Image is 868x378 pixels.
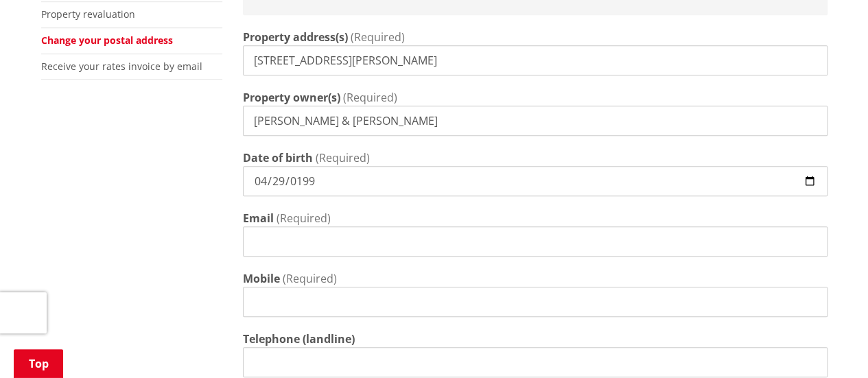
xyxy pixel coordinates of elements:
[243,331,355,347] label: Telephone (landline)
[343,90,397,105] span: (Required)
[243,210,274,226] label: Email
[243,29,348,45] label: Property address(s)
[805,320,854,370] iframe: Messenger Launcher
[351,29,405,45] span: (Required)
[283,271,337,286] span: (Required)
[316,150,370,165] span: (Required)
[41,8,135,21] a: Property revaluation
[243,150,313,166] label: Date of birth
[41,60,202,73] a: Receive your rates invoice by email
[243,270,280,287] label: Mobile
[277,211,331,226] span: (Required)
[14,349,63,378] a: Top
[41,34,173,47] a: Change your postal address
[243,89,340,106] label: Property owner(s)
